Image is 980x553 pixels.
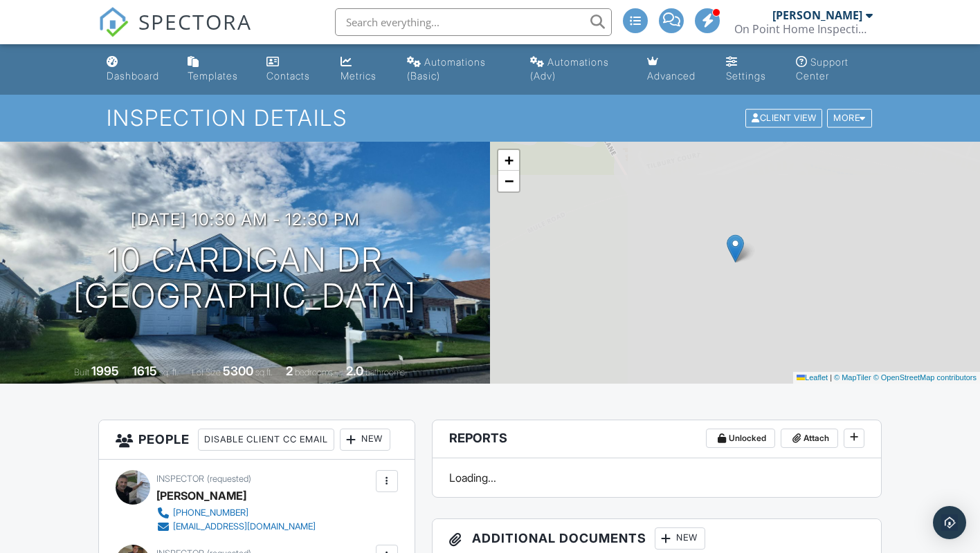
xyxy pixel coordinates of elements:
div: Client View [745,109,822,128]
div: Metrics [341,70,376,82]
h1: 10 Cardigan Dr [GEOGRAPHIC_DATA] [73,242,417,315]
div: [PHONE_NUMBER] [173,507,248,518]
div: Automations (Adv) [530,56,609,82]
h3: People [99,420,415,460]
div: 2.0 [346,364,363,378]
a: [PHONE_NUMBER] [156,506,316,520]
a: [EMAIL_ADDRESS][DOMAIN_NAME] [156,520,316,534]
a: © OpenStreetMap contributors [873,373,977,382]
a: Automations (Basic) [401,50,514,89]
a: SPECTORA [98,19,252,48]
span: bedrooms [295,367,333,377]
span: sq.ft. [255,367,273,377]
div: New [655,527,705,550]
a: Metrics [335,50,390,89]
div: [PERSON_NAME] [156,485,246,506]
a: Leaflet [797,373,828,382]
a: Automations (Advanced) [525,50,630,89]
img: The Best Home Inspection Software - Spectora [98,7,129,37]
div: New [340,429,390,451]
a: Zoom out [498,171,519,191]
div: Automations (Basic) [407,56,486,82]
span: Built [74,367,89,377]
div: [EMAIL_ADDRESS][DOMAIN_NAME] [173,521,316,532]
h1: Inspection Details [107,106,873,130]
span: + [505,151,514,169]
input: Search everything... [335,8,612,36]
a: Dashboard [101,50,171,89]
h3: [DATE] 10:30 am - 12:30 pm [131,210,360,229]
a: Zoom in [498,150,519,171]
a: Support Center [790,50,880,89]
div: Open Intercom Messenger [933,506,966,539]
a: Advanced [642,50,709,89]
span: | [830,373,832,382]
div: 1615 [132,364,157,378]
div: Dashboard [107,70,159,82]
span: Inspector [156,474,204,484]
div: 2 [286,364,293,378]
span: (requested) [207,474,251,484]
div: [PERSON_NAME] [772,8,862,22]
div: On Point Home Inspection Services [734,22,873,36]
a: Templates [182,50,250,89]
a: Settings [720,50,779,89]
a: © MapTiler [834,373,871,382]
img: Marker [727,234,744,263]
span: bathrooms [365,367,405,377]
div: Support Center [796,56,849,82]
div: Disable Client CC Email [198,429,334,451]
div: Contacts [266,70,310,82]
div: 1995 [91,364,119,378]
div: Settings [726,70,766,82]
a: Client View [744,112,826,122]
div: Templates [188,70,238,82]
span: sq. ft. [159,367,179,377]
a: Contacts [261,50,324,89]
div: More [827,109,872,128]
span: SPECTORA [138,7,252,36]
div: Advanced [647,70,696,82]
span: Lot Size [192,367,221,377]
span: − [505,172,514,189]
div: 5300 [223,364,253,378]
